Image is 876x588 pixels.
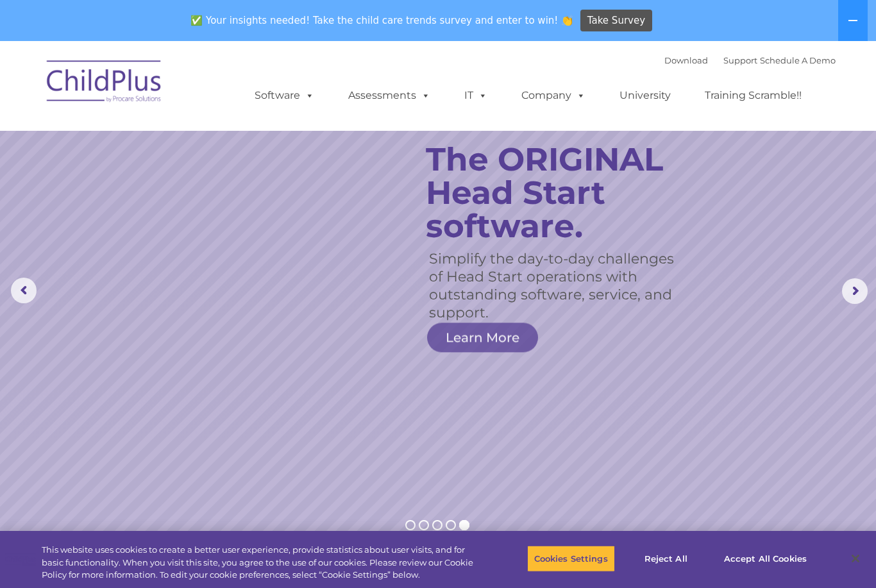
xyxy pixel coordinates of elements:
span: Last name [178,85,217,94]
button: Cookies Settings [527,545,615,572]
a: Learn More [427,323,538,352]
rs-layer: Simplify the day-to-day challenges of Head Start operations with outstanding software, service, a... [429,250,686,322]
img: ChildPlus by Procare Solutions [40,51,169,115]
a: IT [451,83,500,108]
div: This website uses cookies to create a better user experience, provide statistics about user visit... [42,544,482,582]
rs-layer: The ORIGINAL Head Start software. [426,143,699,243]
a: University [607,83,684,108]
a: Training Scramble!! [692,83,814,108]
a: Software [242,83,327,108]
a: Download [664,55,708,65]
a: Support [723,55,757,65]
span: ✅ Your insights needed! Take the child care trends survey and enter to win! 👏 [186,8,578,33]
a: Assessments [335,83,443,108]
button: Close [841,544,870,573]
font: | [664,55,836,65]
span: Take Survey [587,10,645,32]
a: Company [509,83,598,108]
a: Take Survey [580,10,653,32]
span: Phone number [178,137,233,147]
a: Schedule A Demo [760,55,836,65]
button: Accept All Cookies [717,545,814,572]
button: Reject All [626,545,706,572]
